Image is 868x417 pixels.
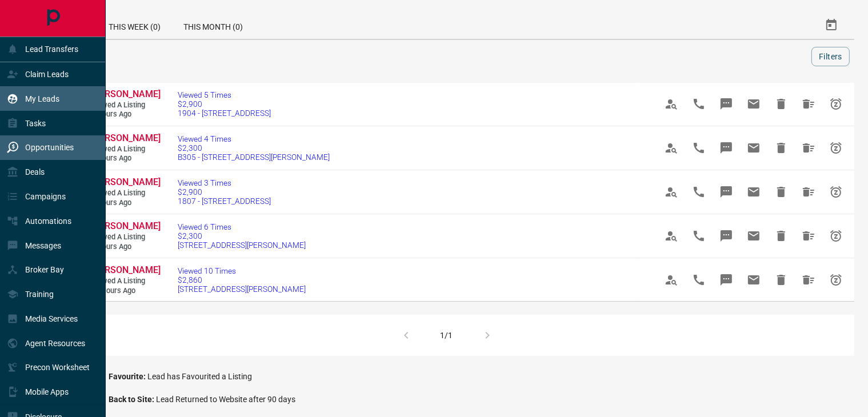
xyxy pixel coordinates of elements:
span: Hide All from Will Buchan [795,134,822,162]
span: [PERSON_NAME] [91,177,161,187]
span: Favourite [109,372,147,381]
span: Hide [767,134,795,162]
span: $2,300 [178,143,330,153]
span: View Profile [658,266,685,294]
span: Snooze [822,178,850,206]
span: Viewed 6 Times [178,222,306,231]
span: Viewed a Listing [91,145,160,154]
span: $2,900 [178,187,271,197]
span: 21 hours ago [91,286,160,296]
span: Hide [767,222,795,250]
span: View Profile [658,134,685,162]
span: Call [685,222,713,250]
span: Email [740,90,767,118]
a: Viewed 6 Times$2,300[STREET_ADDRESS][PERSON_NAME] [178,222,306,250]
span: [STREET_ADDRESS][PERSON_NAME] [178,284,306,294]
span: Message [713,266,740,294]
button: Select Date Range [818,11,845,39]
span: Viewed a Listing [91,189,160,198]
span: 4 hours ago [91,110,160,119]
span: Email [740,134,767,162]
span: Viewed 4 Times [178,134,330,143]
button: Filters [811,47,850,66]
span: Hide All from Oluwafunmilayo Ahmed [795,178,822,206]
span: View Profile [658,90,685,118]
span: Viewed 5 Times [178,90,271,99]
span: Viewed a Listing [91,276,160,286]
span: 1807 - [STREET_ADDRESS] [178,197,271,206]
a: Viewed 3 Times$2,9001807 - [STREET_ADDRESS] [178,178,271,206]
span: [PERSON_NAME] [91,133,161,143]
span: Email [740,266,767,294]
span: Call [685,90,713,118]
span: Call [685,134,713,162]
span: Hide All from Oluwafunmilayo Ahmed [795,90,822,118]
span: Call [685,266,713,294]
span: 5 hours ago [91,198,160,208]
span: Email [740,178,767,206]
span: [PERSON_NAME] [91,264,161,275]
span: Hide [767,178,795,206]
span: Back to Site [109,395,156,404]
span: 8 hours ago [91,242,160,252]
a: Viewed 10 Times$2,860[STREET_ADDRESS][PERSON_NAME] [178,266,306,294]
span: Lead has Favourited a Listing [147,372,252,381]
span: Call [685,178,713,206]
a: [PERSON_NAME] [91,89,160,101]
a: [PERSON_NAME] [91,264,160,276]
span: Message [713,90,740,118]
span: Hide [767,90,795,118]
span: Email [740,222,767,250]
span: Viewed a Listing [91,232,160,242]
div: 1/1 [441,331,453,340]
span: View Profile [658,178,685,206]
span: Message [713,178,740,206]
span: Hide [767,266,795,294]
a: [PERSON_NAME] [91,220,160,232]
span: $2,860 [178,275,306,284]
span: Viewed 3 Times [178,178,271,187]
span: B305 - [STREET_ADDRESS][PERSON_NAME] [178,153,330,162]
span: Snooze [822,134,850,162]
div: This Month (0) [172,11,254,39]
span: Lead Returned to Website after 90 days [156,395,295,404]
span: Message [713,222,740,250]
span: View Profile [658,222,685,250]
span: $2,300 [178,231,306,240]
span: [STREET_ADDRESS][PERSON_NAME] [178,240,306,250]
span: Snooze [822,266,850,294]
span: Hide All from Omkar Surve [795,222,822,250]
span: [PERSON_NAME] [91,89,161,99]
span: Viewed 10 Times [178,266,306,275]
div: This Week (0) [97,11,172,39]
span: Message [713,134,740,162]
span: 4 hours ago [91,154,160,163]
a: [PERSON_NAME] [91,133,160,145]
span: $2,900 [178,99,271,109]
span: Snooze [822,222,850,250]
a: Viewed 4 Times$2,300B305 - [STREET_ADDRESS][PERSON_NAME] [178,134,330,162]
a: Viewed 5 Times$2,9001904 - [STREET_ADDRESS] [178,90,271,118]
span: Snooze [822,90,850,118]
span: Viewed a Listing [91,101,160,110]
span: [PERSON_NAME] [91,220,161,231]
a: [PERSON_NAME] [91,177,160,189]
span: Hide All from Keyvan Ghaderi [795,266,822,294]
span: 1904 - [STREET_ADDRESS] [178,109,271,118]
